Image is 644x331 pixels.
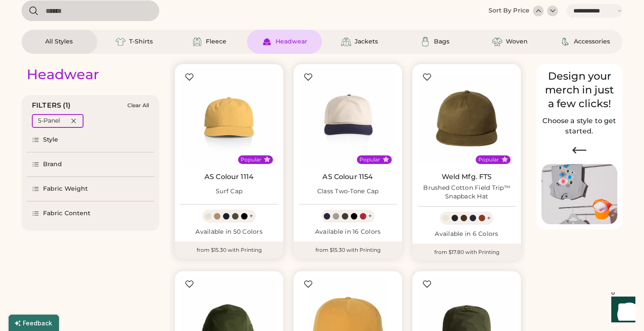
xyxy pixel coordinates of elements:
a: AS Colour 1154 [322,173,373,181]
div: Headwear [276,37,307,46]
button: Popular Style [264,156,270,163]
img: AS Colour 1114 Surf Cap [180,69,278,167]
img: AS Colour 1154 Class Two-Tone Cap [299,69,397,167]
a: Weld Mfg. FTS [442,173,492,181]
div: Popular [241,156,261,163]
img: T-Shirts Icon [115,37,126,47]
div: Headwear [27,66,99,83]
div: All Styles [45,37,73,46]
div: Fleece [206,37,226,46]
div: Brand [43,160,62,169]
div: Available in 16 Colors [299,228,397,236]
div: Popular [359,156,380,163]
div: Surf Cap [216,187,242,196]
a: AS Colour 1114 [204,173,254,181]
div: T-Shirts [129,37,153,46]
img: Bags Icon [420,37,430,47]
div: Brushed Cotton Field Trip™ Snapback Hat [418,184,516,201]
div: Bags [434,37,449,46]
div: Popular [478,156,499,163]
div: 5-Panel [38,117,60,125]
div: from $15.30 with Printing [294,241,402,259]
img: Fleece Icon [192,37,202,47]
button: Popular Style [383,156,389,163]
div: Jackets [355,37,378,46]
iframe: Front Chat [603,292,640,329]
div: Available in 50 Colors [180,228,278,236]
div: Style [43,136,59,144]
div: Sort By Price [489,6,529,15]
button: Popular Style [502,156,508,163]
img: Weld Mfg. FTS Brushed Cotton Field Trip™ Snapback Hat [418,69,516,167]
div: + [249,211,253,221]
div: Available in 6 Colors [418,230,516,238]
div: Design your merch in just a few clicks! [542,69,617,111]
img: Jackets Icon [341,37,351,47]
div: Accessories [574,37,610,46]
div: Clear All [127,102,149,108]
div: Fabric Weight [43,185,88,193]
h2: Choose a style to get started. [542,116,617,136]
img: Headwear Icon [262,37,272,47]
img: Accessories Icon [560,37,570,47]
div: Class Two-Tone Cap [317,187,379,196]
div: from $17.80 with Printing [412,244,521,261]
div: FILTERS (1) [32,100,71,111]
div: + [368,211,372,221]
img: Image of Lisa Congdon Eye Print on T-Shirt and Hat [542,164,617,225]
div: + [487,213,491,223]
img: Woven Icon [492,37,502,47]
div: Fabric Content [43,209,90,218]
div: Woven [506,37,528,46]
div: from $15.30 with Printing [175,241,283,259]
